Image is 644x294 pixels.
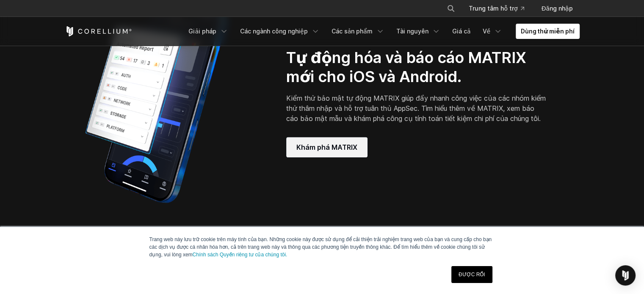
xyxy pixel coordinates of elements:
div: Mở Intercom Messenger [615,265,636,286]
font: Đăng nhập [541,5,572,12]
font: Kiểm thử bảo mật tự động MATRIX giúp đẩy nhanh công việc của các nhóm kiểm thử thâm nhập và hỗ tr... [286,94,546,123]
font: Tự động hóa và báo cáo MATRIX mới cho iOS và Android. [286,48,526,86]
font: Dùng thử miễn phí [521,27,574,35]
div: Menu điều hướng [437,1,579,16]
div: Menu điều hướng [183,24,579,39]
font: Các sản phẩm [332,27,373,35]
font: ĐƯỢC RỒI [459,272,485,278]
font: Khám phá MATRIX [296,143,357,151]
font: Trung tâm hỗ trợ [469,5,517,12]
font: Trang web này lưu trữ cookie trên máy tính của bạn. Những cookie này được sử dụng để cải thiện tr... [149,236,492,258]
font: Giá cả [452,27,471,35]
font: Tài nguyên [396,27,428,35]
a: Khám phá MATRIX [286,137,368,157]
font: Về [482,27,490,35]
font: Các ngành công nghiệp [240,27,308,35]
a: Chính sách Quyền riêng tư của chúng tôi. [193,252,287,258]
font: Giải pháp [188,27,216,35]
a: ĐƯỢC RỒI [451,266,492,283]
button: Tìm kiếm [443,1,459,16]
a: Trang chủ Corellium [65,26,132,36]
